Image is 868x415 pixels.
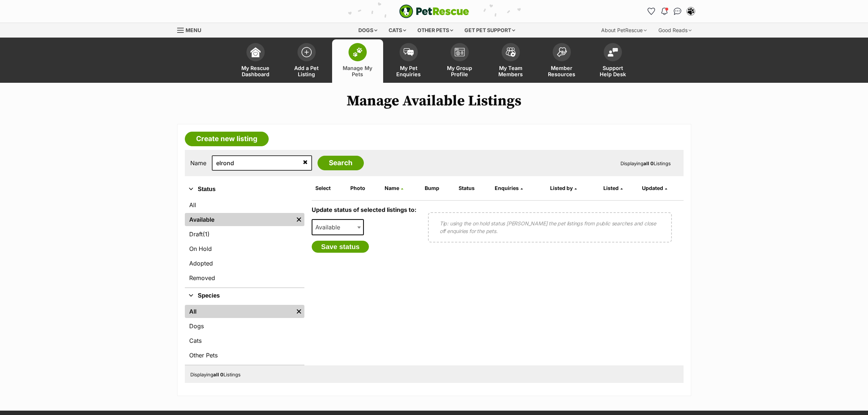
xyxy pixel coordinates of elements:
[557,47,567,57] img: member-resources-icon-8e73f808a243e03378d46382f2149f9095a855e16c252ad45f914b54edf8863c.svg
[587,39,638,83] a: Support Help Desk
[239,65,272,77] span: My Rescue Dashboard
[687,8,694,15] img: Lynda Smith profile pic
[185,349,304,362] a: Other Pets
[646,5,657,17] a: Favourites
[399,4,469,18] img: logo-e224e6f780fb5917bec1dbf3a21bbac754714ae5b6737aabdf751b685950b380.svg
[185,257,304,270] a: Adopted
[643,160,654,166] strong: all 0
[185,132,269,146] a: Create new listing
[353,23,382,38] div: Dogs
[185,198,304,212] a: All
[459,23,520,38] div: Get pet support
[293,213,304,226] a: Remove filter
[185,213,293,226] a: Available
[596,23,652,38] div: About PetRescue
[603,185,619,191] span: Listed
[422,182,455,194] th: Bump
[550,185,573,191] span: Listed by
[440,220,660,235] p: Tip: using the on hold status [PERSON_NAME] the pet listings from public searches and close off e...
[185,319,304,333] a: Dogs
[347,182,381,194] th: Photo
[185,228,304,241] a: Draft
[185,303,304,365] div: Species
[318,156,364,170] input: Search
[385,185,403,191] a: Name
[536,39,587,83] a: Member Resources
[293,305,304,318] a: Remove filter
[186,27,201,33] span: Menu
[620,160,671,166] span: Displaying Listings
[250,47,261,57] img: dashboard-icon-eb2f2d2d3e046f16d808141f083e7271f6b2e854fb5c12c21221c1fb7104beca.svg
[312,219,364,235] span: Available
[312,241,369,253] button: Save status
[341,65,374,77] span: Manage My Pets
[506,47,516,57] img: team-members-icon-5396bd8760b3fe7c0b43da4ab00e1e3bb1a5d9ba89233759b79545d2d3fc5d0d.svg
[443,65,476,77] span: My Group Profile
[301,47,312,57] img: add-pet-listing-icon-0afa8454b4691262ce3f59096e99ab1cd57d4a30225e0717b998d2c9b9846f56.svg
[659,5,670,17] button: Notifications
[185,305,293,318] a: All
[230,39,281,83] a: My Rescue Dashboard
[642,185,667,191] a: Updated
[290,65,323,77] span: Add a Pet Listing
[412,23,458,38] div: Other pets
[312,182,347,194] th: Select
[653,23,697,38] div: Good Reads
[596,65,629,77] span: Support Help Desk
[672,5,684,17] a: Conversations
[674,8,681,15] img: chat-41dd97257d64d25036548639549fe6c8038ab92f7586957e7f3b1b290dea8141.svg
[281,39,332,83] a: Add a Pet Listing
[185,334,304,347] a: Cats
[603,185,623,191] a: Listed
[185,197,304,287] div: Status
[456,182,491,194] th: Status
[190,372,241,377] span: Displaying Listings
[455,48,465,57] img: group-profile-icon-3fa3cf56718a62981997c0bc7e787c4b2cf8bcc04b72c1350f741eb67cf2f40e.svg
[495,185,519,191] span: translation missing: en.admin.listings.index.attributes.enquiries
[685,5,697,17] button: My account
[213,372,223,377] strong: all 0
[384,23,411,38] div: Cats
[383,39,434,83] a: My Pet Enquiries
[399,4,469,18] a: PetRescue
[312,222,347,232] span: Available
[661,8,667,15] img: notifications-46538b983faf8c2785f20acdc204bb7945ddae34d4c08c2a6579f10ce5e182be.svg
[494,65,527,77] span: My Team Members
[495,185,523,191] a: Enquiries
[312,206,416,213] label: Update status of selected listings to:
[353,47,363,57] img: manage-my-pets-icon-02211641906a0b7f246fdf0571729dbe1e7629f14944591b6c1af311fb30b64b.svg
[608,48,618,57] img: help-desk-icon-fdf02630f3aa405de69fd3d07c3f3aa587a6932b1a1747fa1d2bba05be0121f9.svg
[185,291,304,300] button: Species
[545,65,578,77] span: Member Resources
[550,185,577,191] a: Listed by
[392,65,425,77] span: My Pet Enquiries
[185,185,304,194] button: Status
[434,39,485,83] a: My Group Profile
[485,39,536,83] a: My Team Members
[203,230,210,238] span: (1)
[185,242,304,255] a: On Hold
[190,160,206,166] label: Name
[185,271,304,284] a: Removed
[385,185,399,191] span: Name
[646,5,697,17] ul: Account quick links
[404,48,414,56] img: pet-enquiries-icon-7e3ad2cf08bfb03b45e93fb7055b45f3efa6380592205ae92323e6603595dc1f.svg
[642,185,663,191] span: Updated
[177,23,206,36] a: Menu
[332,39,383,83] a: Manage My Pets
